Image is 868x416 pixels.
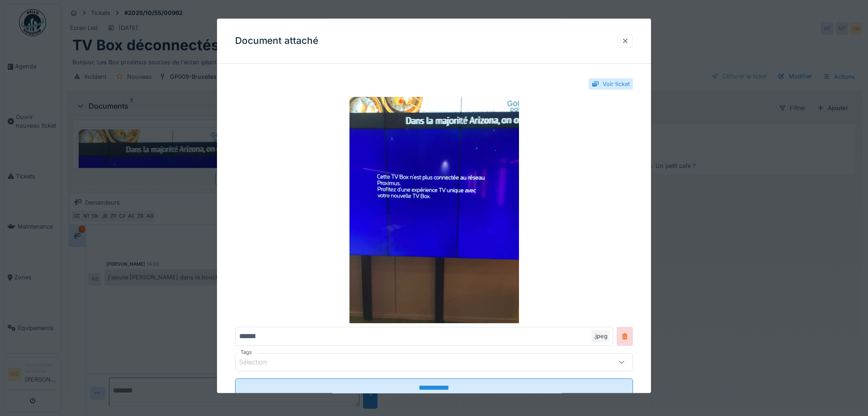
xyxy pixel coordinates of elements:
[603,80,630,88] div: Voir ticket
[592,330,609,343] div: .jpeg
[235,97,633,324] img: a9e6a190-5ed3-4ff5-ba22-2184bebb7bd2-TV%20Box.jpeg
[235,35,318,47] h3: Document attaché
[239,349,254,357] label: Tags
[239,358,280,368] div: Sélection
